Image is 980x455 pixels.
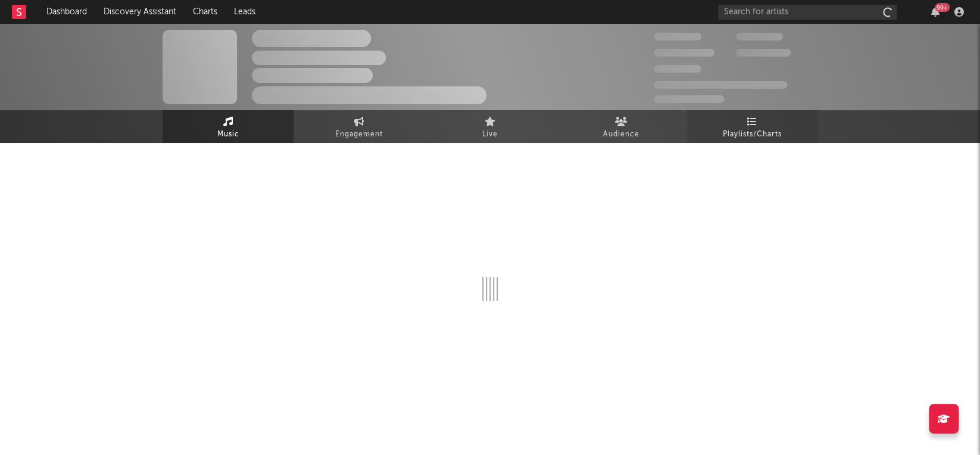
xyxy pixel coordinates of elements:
[217,127,239,142] span: Music
[654,81,787,89] span: 50,000,000 Monthly Listeners
[603,127,639,142] span: Audience
[931,7,940,17] button: 99+
[555,110,686,143] a: Audience
[654,65,701,73] span: 100,000
[163,110,294,143] a: Music
[482,127,498,142] span: Live
[654,49,714,57] span: 50,000,000
[654,33,701,40] span: 300,000
[736,33,783,40] span: 100,000
[686,110,817,143] a: Playlists/Charts
[425,110,555,143] a: Live
[654,95,724,103] span: Jump Score: 85.0
[723,127,782,142] span: Playlists/Charts
[718,5,897,20] input: Search for artists
[335,127,383,142] span: Engagement
[736,49,791,57] span: 1,000,000
[294,110,425,143] a: Engagement
[935,3,950,12] div: 99 +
